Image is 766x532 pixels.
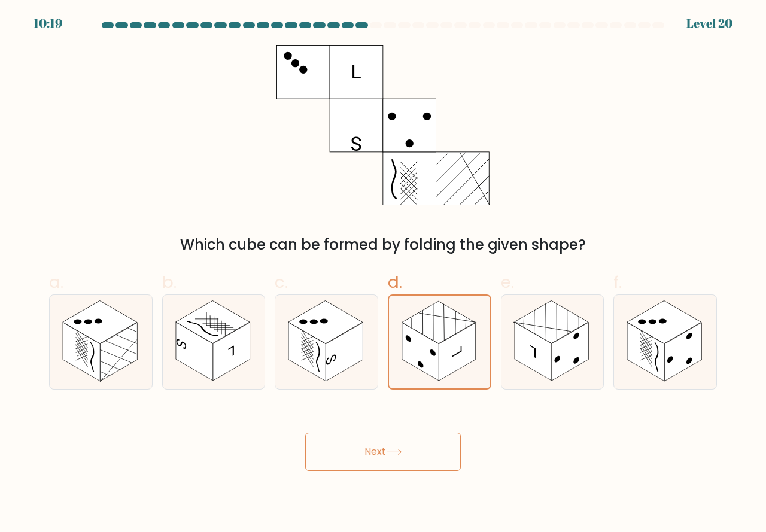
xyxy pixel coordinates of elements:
span: f. [613,270,622,294]
button: Next [305,433,461,471]
span: a. [49,270,63,294]
div: 10:19 [34,14,62,32]
span: c. [275,270,288,294]
div: Level 20 [686,14,732,32]
span: d. [388,270,402,294]
div: Which cube can be formed by folding the given shape? [56,234,710,256]
span: e. [501,270,514,294]
span: b. [162,270,177,294]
